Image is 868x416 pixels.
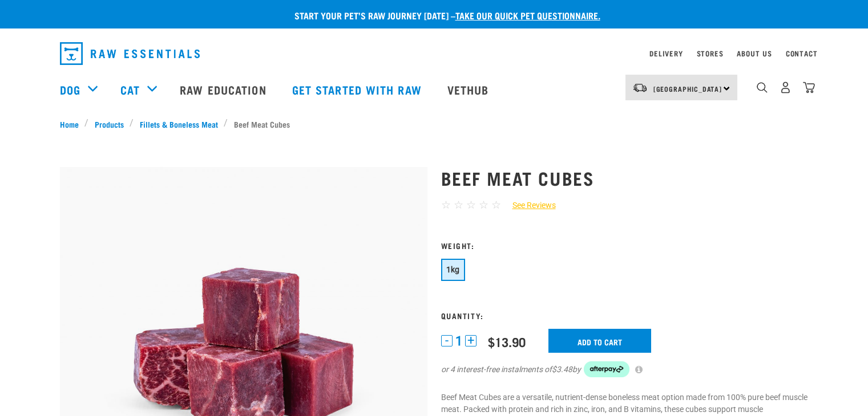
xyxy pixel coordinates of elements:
[446,265,460,274] span: 1kg
[466,198,476,211] span: ☆
[51,38,818,70] nav: dropdown navigation
[441,361,809,377] div: or 4 interest-free instalments of by
[60,42,200,65] img: Raw Essentials Logo
[465,335,477,346] button: +
[584,361,629,377] img: Afterpay
[441,259,465,281] button: 1kg
[649,51,683,55] a: Delivery
[436,67,503,112] a: Vethub
[491,198,501,211] span: ☆
[455,335,462,347] span: 1
[803,81,815,93] img: home-icon@2x.png
[441,198,451,211] span: ☆
[120,81,140,98] a: Cat
[501,199,556,211] a: See Reviews
[441,168,809,188] h1: Beef Meat Cubes
[134,118,224,130] a: Fillets & Boneless Meat
[88,118,130,130] a: Products
[653,87,722,91] span: [GEOGRAPHIC_DATA]
[780,81,792,93] img: user.png
[552,364,572,376] span: $3.48
[488,335,526,349] div: $13.90
[757,82,768,93] img: home-icon-1@2x.png
[455,13,600,18] a: take our quick pet questionnaire.
[441,241,809,250] h3: Weight:
[441,335,453,346] button: -
[60,118,809,130] nav: breadcrumbs
[697,51,724,55] a: Stores
[737,51,772,55] a: About Us
[60,118,85,130] a: Home
[454,198,463,211] span: ☆
[441,311,809,320] h3: Quantity:
[168,67,280,112] a: Raw Education
[60,81,80,98] a: Dog
[479,198,488,211] span: ☆
[548,329,651,353] input: Add to cart
[632,83,648,93] img: van-moving.png
[786,51,818,55] a: Contact
[281,67,436,112] a: Get started with Raw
